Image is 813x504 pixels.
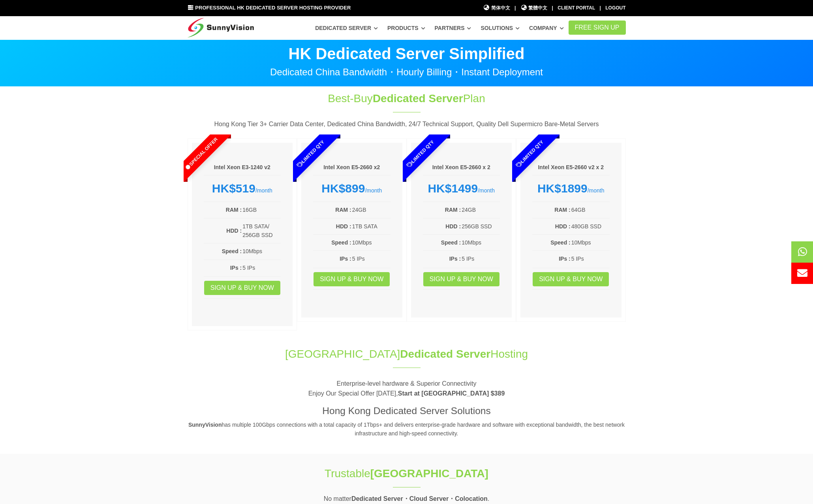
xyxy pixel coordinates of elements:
[226,207,242,213] b: RAM :
[533,272,609,286] a: Sign up & Buy Now
[558,4,595,12] div: Client Portal
[481,21,520,35] a: Solutions
[449,256,461,262] b: IPs :
[520,4,548,12] a: 繁體中文
[204,181,281,196] div: /month
[423,164,500,172] h6: Intel Xeon E5-2660 x 2
[461,254,500,263] td: 5 IPs
[278,121,344,187] span: Limited Qty
[315,21,378,35] a: Dedicated Server
[435,21,471,35] a: Partners
[445,223,461,230] b: HDD :
[555,223,571,230] b: HDD :
[352,205,391,215] td: 24GB
[242,222,281,240] td: 1TB SATA/ 256GB SSD
[212,182,255,195] strong: HK$519
[242,205,281,215] td: 16GB
[373,92,463,105] span: Dedicated Server
[552,4,553,12] li: |
[313,164,391,172] h6: Intel Xeon E5-2660 x2
[497,121,563,187] span: Limited Qty
[188,420,626,438] p: has multiple 100Gbps connections with a total capacity of 1Tbps+ and delivers enterprise-grade ha...
[352,238,391,247] td: 10Mbps
[195,5,351,11] span: Professional HK Dedicated Server Hosting Provider
[230,265,242,271] b: IPs :
[168,121,234,187] span: Special Offer
[226,228,242,234] b: HDD :
[188,46,626,62] p: HK Dedicated Server Simplified
[398,390,505,397] strong: Start at [GEOGRAPHIC_DATA] $389
[461,238,500,247] td: 10Mbps
[571,238,610,247] td: 10Mbps
[532,164,610,172] h6: Intel Xeon E5-2660 v2 x 2
[204,281,280,295] a: Sign up & Buy Now
[204,164,281,172] h6: Intel Xeon E3-1240 v2
[600,4,601,12] li: |
[387,121,453,187] span: Limited Qty
[445,207,461,213] b: RAM :
[559,256,571,262] b: IPs :
[441,239,461,246] b: Speed :
[188,346,626,362] h1: [GEOGRAPHIC_DATA] Hosting
[351,495,488,502] strong: Dedicated Server・Cloud Server・Colocation
[242,263,281,273] td: 5 IPs
[461,222,500,231] td: 256GB SSD
[400,348,490,360] span: Dedicated Server
[461,205,500,215] td: 24GB
[550,239,571,246] b: Speed :
[340,256,351,262] b: IPs :
[423,272,499,286] a: Sign up & Buy Now
[188,119,626,129] p: Hong Kong Tier 3+ Carrier Data Center, Dedicated China Bandwidth, 24/7 Technical Support, Quality...
[571,205,610,215] td: 64GB
[537,182,588,195] strong: HK$1899
[423,181,500,196] div: /month
[188,67,626,77] p: Dedicated China Bandwidth・Hourly Billing・Instant Deployment
[571,222,610,231] td: 480GB SSD
[514,4,516,12] li: |
[222,248,242,254] b: Speed :
[321,182,365,195] strong: HK$899
[387,21,425,35] a: Products
[314,272,390,286] a: Sign up & Buy Now
[275,91,538,106] h1: Best-Buy Plan
[605,5,625,11] a: Logout
[275,466,538,481] h1: Trustable
[428,182,478,195] strong: HK$1499
[483,4,510,12] a: 简体中文
[532,181,610,196] div: /month
[554,207,570,213] b: RAM :
[352,222,391,231] td: 1TB SATA
[335,207,351,213] b: RAM :
[569,21,626,35] a: FREE Sign Up
[529,21,564,35] a: Company
[188,404,626,418] h3: Hong Kong Dedicated Server Solutions
[336,223,351,230] b: HDD :
[188,379,626,399] p: Enterprise-level hardware & Superior Connectivity Enjoy Our Special Offer [DATE],
[242,246,281,256] td: 10Mbps
[571,254,610,263] td: 5 IPs
[188,422,222,428] strong: SunnyVision
[331,239,351,246] b: Speed :
[352,254,391,263] td: 5 IPs
[370,467,488,480] strong: [GEOGRAPHIC_DATA]
[313,181,391,196] div: /month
